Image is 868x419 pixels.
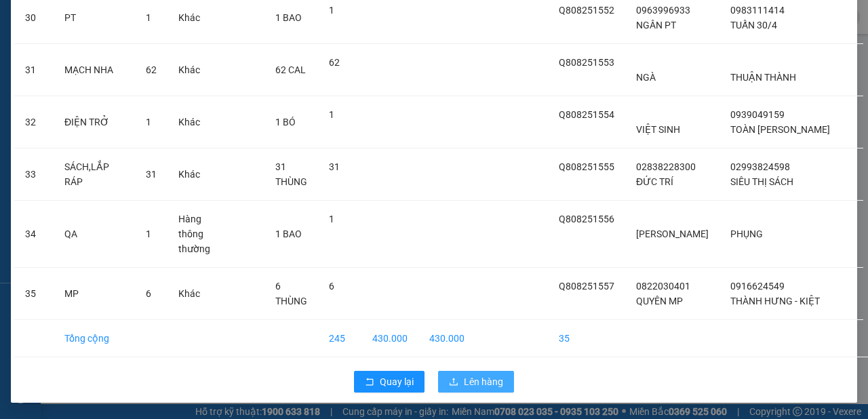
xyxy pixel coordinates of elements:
span: 1 [146,12,151,23]
span: QUYÊN MP [636,296,683,306]
span: 62 [329,57,340,68]
span: SIÊU THỊ SÁCH [730,176,793,187]
td: ĐIỆN TRỞ [54,96,135,148]
span: ĐỨC TRÍ [636,176,673,187]
span: TUẤN 30/4 [730,20,777,31]
td: SÁCH,LẮP RÁP [54,148,135,201]
button: uploadLên hàng [438,371,514,393]
td: Khác [167,268,221,320]
span: Quay lại [380,374,414,389]
span: 6 THÙNG [275,281,307,306]
span: 1 BAO [275,12,302,23]
span: 1 BÓ [275,117,296,127]
button: rollbackQuay lại [354,371,425,393]
span: Q808251552 [559,5,614,16]
td: 35 [14,268,54,320]
td: MP [54,268,135,320]
span: Q808251556 [559,214,614,224]
td: QA [54,201,135,268]
span: 6 [146,288,151,299]
span: THÀNH HƯNG - KIỆT [730,296,820,306]
span: 31 THÙNG [275,161,307,187]
td: 34 [14,201,54,268]
td: 33 [14,148,54,201]
td: 245 [318,320,361,357]
td: Hàng thông thường [167,201,221,268]
span: 02838228300 [636,161,696,172]
td: 32 [14,96,54,148]
span: environment [94,91,103,100]
li: Vĩnh Thành (Sóc Trăng) [7,7,197,58]
td: 31 [14,44,54,96]
span: THUẬN THÀNH [730,72,796,83]
span: 0822030401 [636,281,690,292]
td: 430.000 [361,320,418,357]
span: 0983111414 [730,5,785,16]
span: Q808251555 [559,161,614,172]
span: TOÀN [PERSON_NAME] [730,124,830,135]
span: 0963996933 [636,5,690,16]
td: Khác [167,96,221,148]
span: 1 BAO [275,228,302,239]
img: logo.jpg [7,7,54,54]
span: 6 [329,281,334,292]
span: 02993824598 [730,161,790,172]
td: MẠCH NHA [54,44,135,96]
span: 0916624549 [730,281,785,292]
span: 1 [329,109,334,120]
span: PHỤNG [730,228,763,239]
td: 430.000 [418,320,475,357]
td: Khác [167,148,221,201]
span: [PERSON_NAME] [636,228,709,239]
td: Tổng cộng [54,320,135,357]
span: 1 [329,214,334,224]
span: 1 [146,117,151,127]
span: Q808251553 [559,57,614,68]
span: Lên hàng [464,374,503,389]
span: NGÂN PT [636,20,676,31]
span: Q808251557 [559,281,614,292]
span: rollback [365,377,374,388]
td: Khác [167,44,221,96]
span: NGÀ [636,72,656,83]
span: environment [7,91,16,100]
td: 35 [548,320,625,357]
span: VIỆT SINH [636,124,680,135]
span: 62 CAL [275,64,306,75]
li: VP Quận 8 [7,73,94,88]
span: 1 [329,5,334,16]
span: Q808251554 [559,109,614,120]
span: upload [449,377,458,388]
span: 31 [329,161,340,172]
span: 62 [146,64,157,75]
span: 0939049159 [730,109,785,120]
span: 31 [146,169,157,180]
li: VP Sóc Trăng [94,73,180,88]
span: 1 [146,228,151,239]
